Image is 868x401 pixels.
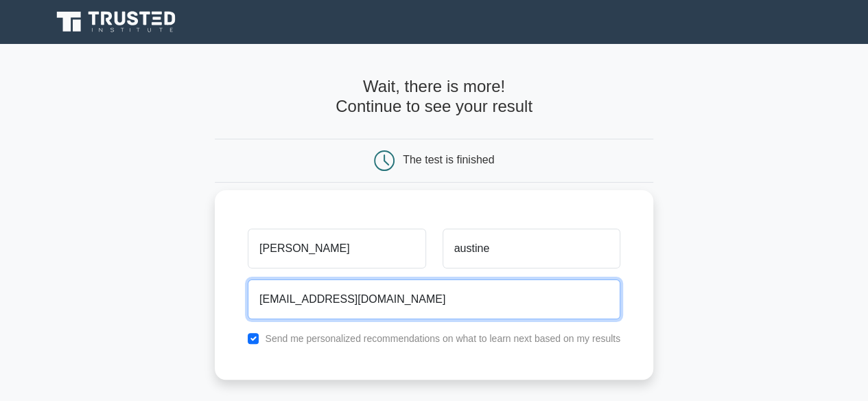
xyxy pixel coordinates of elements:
[265,333,620,344] label: Send me personalized recommendations on what to learn next based on my results
[443,229,620,268] input: Last name
[403,154,494,165] div: The test is finished
[215,77,653,117] h4: Wait, there is more! Continue to see your result
[248,279,620,319] input: Email
[248,229,425,268] input: First name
